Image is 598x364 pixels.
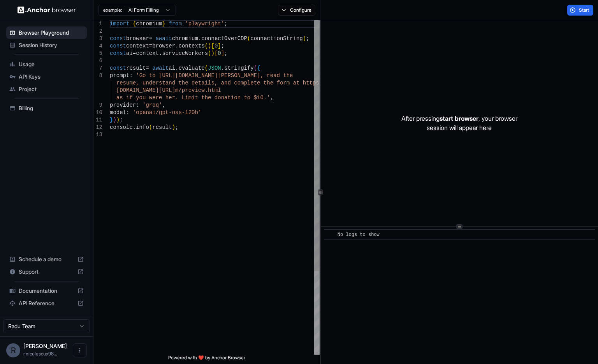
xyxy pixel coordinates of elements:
span: ) [303,35,306,42]
span: ) [116,117,120,123]
span: . [198,35,201,42]
div: 6 [93,57,102,65]
span: = [149,35,152,42]
div: Support [6,266,87,278]
span: Start [579,7,590,13]
span: await [152,65,169,71]
div: Usage [6,58,87,70]
span: { [257,65,260,71]
span: ​ [328,231,332,239]
p: After pressing , your browser session will appear here [401,114,517,132]
span: Billing [19,104,84,112]
span: 0 [218,50,221,56]
span: console [110,124,133,130]
span: 'playwright' [185,21,224,27]
span: : [129,72,132,79]
span: 'Go to [URL][DOMAIN_NAME][PERSON_NAME], re [136,72,273,79]
span: const [110,65,126,71]
span: ( [205,43,208,49]
span: ) [172,124,175,130]
img: Anchor Logo [18,6,76,14]
span: ; [224,21,227,27]
span: = [133,50,136,56]
span: from [169,21,182,27]
span: context [136,50,159,56]
span: connectionString [250,35,303,42]
span: Browser Playground [19,29,84,37]
span: . [133,124,136,130]
span: stringify [224,65,254,71]
span: browser [126,35,149,42]
span: ; [120,117,123,123]
span: ( [254,65,257,71]
span: } [110,117,113,123]
span: const [110,43,126,49]
span: ) [208,43,211,49]
button: Open menu [73,343,87,357]
span: 'groq' [142,102,162,108]
span: connectOverCDP [201,35,247,42]
div: 4 [93,42,102,50]
div: 5 [93,50,102,57]
span: ] [218,43,221,49]
div: Project [6,83,87,95]
span: result [126,65,146,71]
span: ( [208,50,211,56]
span: ; [306,35,309,42]
span: context [126,43,149,49]
span: Session History [19,41,84,49]
span: = [146,65,149,71]
span: example: [103,7,122,13]
span: : [136,102,139,108]
span: 'openai/gpt-oss-120b' [133,109,201,116]
span: result [152,124,172,130]
span: ai [169,65,175,71]
div: 8 [93,72,102,79]
span: as if you were her. Limit the donation to $10.' [116,95,270,101]
span: [ [211,43,214,49]
span: m/preview.html [175,87,221,93]
span: ) [211,50,214,56]
span: contexts [178,43,204,49]
span: r.niculescux98@gmail.com [23,351,57,357]
span: serviceWorkers [162,50,208,56]
div: 7 [93,65,102,72]
span: : [126,109,129,116]
span: browser [152,43,175,49]
span: await [156,35,172,42]
span: ; [175,124,178,130]
span: Powered with ❤️ by Anchor Browser [168,355,245,364]
span: JSON [208,65,221,71]
div: 13 [93,131,102,139]
span: , [162,102,165,108]
span: evaluate [178,65,204,71]
span: info [136,124,149,130]
span: ) [113,117,116,123]
span: { [133,21,136,27]
span: Radu [23,343,67,349]
span: ( [205,65,208,71]
span: No logs to show [338,232,380,237]
span: ; [224,50,227,56]
span: const [110,50,126,56]
span: orm at https:// [280,80,329,86]
span: API Keys [19,73,84,81]
span: start browser [440,114,478,122]
span: import [110,21,129,27]
div: 1 [93,20,102,28]
div: Documentation [6,285,87,297]
span: ( [247,35,250,42]
span: ( [149,124,152,130]
div: Billing [6,102,87,114]
span: provider [110,102,136,108]
span: [DOMAIN_NAME][URL] [116,87,175,93]
span: API Reference [19,299,74,307]
div: R [6,343,20,357]
div: 12 [93,124,102,131]
span: Documentation [19,287,74,295]
span: Usage [19,60,84,68]
div: 9 [93,102,102,109]
span: 0 [215,43,218,49]
span: . [221,65,224,71]
div: Schedule a demo [6,253,87,266]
